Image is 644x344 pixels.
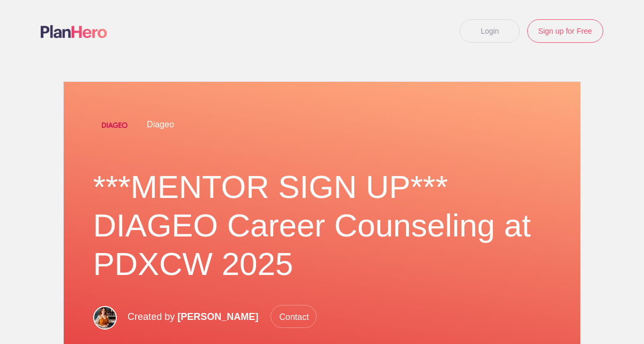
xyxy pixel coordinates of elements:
a: Sign up for Free [527,19,603,43]
img: Untitled design [93,104,136,147]
p: Created by [128,305,317,328]
img: Headshot 2023.1 [93,306,117,330]
a: Login [460,19,520,43]
img: Logo main planhero [41,25,107,38]
h1: ***MENTOR SIGN UP*** DIAGEO Career Counseling at PDXCW 2025 [93,168,551,284]
div: Diageo [93,103,551,147]
span: [PERSON_NAME] [177,311,258,322]
span: Contact [271,305,317,328]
